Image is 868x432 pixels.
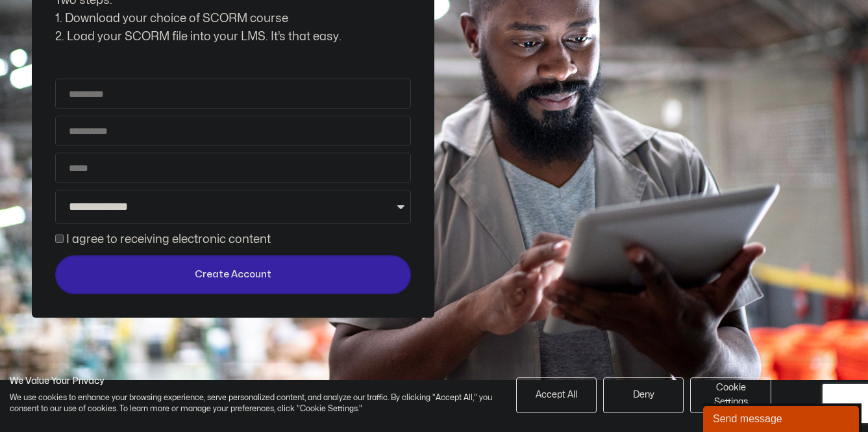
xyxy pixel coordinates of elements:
button: Create Account [55,255,411,294]
div: 2. Load your SCORM file into your LMS. It’s that easy. [55,28,411,46]
iframe: chat widget [703,403,862,432]
span: Cookie Settings [699,381,762,410]
p: We use cookies to enhance your browsing experience, serve personalized content, and analyze our t... [10,392,497,414]
button: Accept all cookies [516,377,597,413]
span: Deny [633,388,654,402]
h2: We Value Your Privacy [10,375,497,387]
div: 1. Download your choice of SCORM course [55,10,411,28]
button: Adjust cookie preferences [690,377,771,413]
label: I agree to receiving electronic content [66,234,271,245]
span: Create Account [195,267,271,283]
span: Accept All [536,388,577,402]
button: Deny all cookies [603,377,684,413]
